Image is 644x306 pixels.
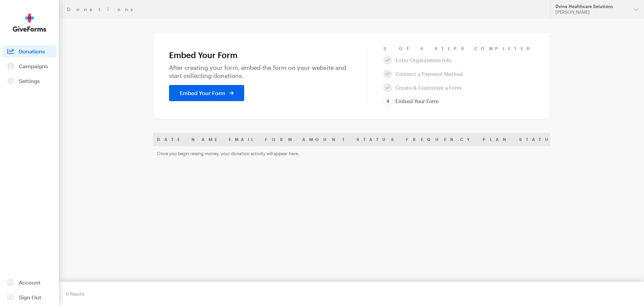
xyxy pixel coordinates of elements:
span: Campaigns [19,63,48,69]
a: Embed Your Form [169,85,244,101]
div: 0 Results [66,289,84,299]
h1: Embed Your Form [169,50,351,60]
p: After creating your form, embed the form on your website and start collecting donations. [169,64,351,79]
a: Donations [3,45,56,57]
div: 3 of 4 Steps Completed [383,46,534,51]
a: Account [3,276,56,289]
a: Settings [3,75,56,87]
img: GiveForms [13,13,46,32]
span: Account [19,279,41,286]
th: Status [353,133,402,146]
th: Frequency [402,133,479,146]
th: Date [153,133,187,146]
span: Embed Your Form [180,89,225,97]
a: Campaigns [3,60,56,72]
div: [PERSON_NAME] [555,9,628,15]
th: Form [261,133,298,146]
th: Name [187,133,225,146]
th: Plan Status [479,133,565,146]
span: Sign Out [19,294,41,300]
th: Email [225,133,261,146]
div: Dvine Healthcare Solutions [555,4,628,9]
th: Amount [298,133,353,146]
span: Settings [19,78,40,84]
span: Donations [19,48,45,54]
a: Embed Your Form [383,97,439,106]
a: Sign Out [3,291,56,303]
